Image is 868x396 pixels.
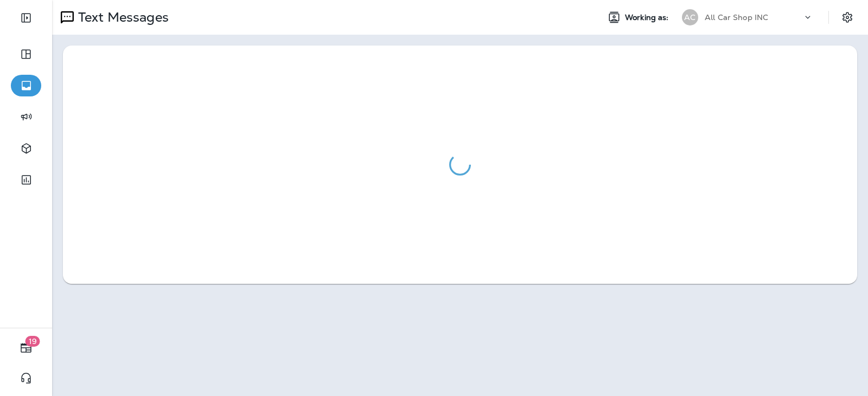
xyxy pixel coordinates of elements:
button: 19 [11,337,41,359]
p: Text Messages [74,9,169,25]
p: All Car Shop INC [705,13,768,22]
span: 19 [25,336,40,347]
span: Working as: [625,13,671,22]
button: Expand Sidebar [11,7,41,29]
div: AC [682,9,698,25]
button: Settings [838,8,857,27]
